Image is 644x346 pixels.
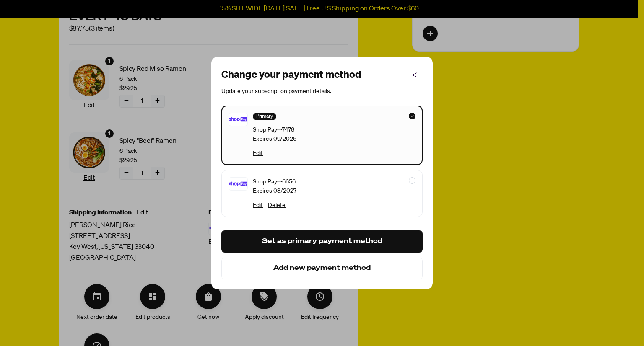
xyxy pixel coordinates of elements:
span: Shop Pay ···· 6656 [253,177,296,186]
span: Shop Pay ···· 7478 [253,125,296,134]
button: Set as primary payment method [221,230,423,253]
button: Edit [253,201,263,210]
img: svg%3E [229,113,248,126]
button: Add new payment method [221,258,423,279]
span: Change your payment method [221,68,361,82]
span: Expires 03/2027 [253,186,296,196]
span: Update your subscription payment details. [221,88,331,94]
span: Expires 09/2026 [253,134,296,144]
span: Primary [256,112,273,121]
button: Delete [268,201,286,210]
button: Edit [253,149,263,158]
img: svg%3E [229,177,248,191]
